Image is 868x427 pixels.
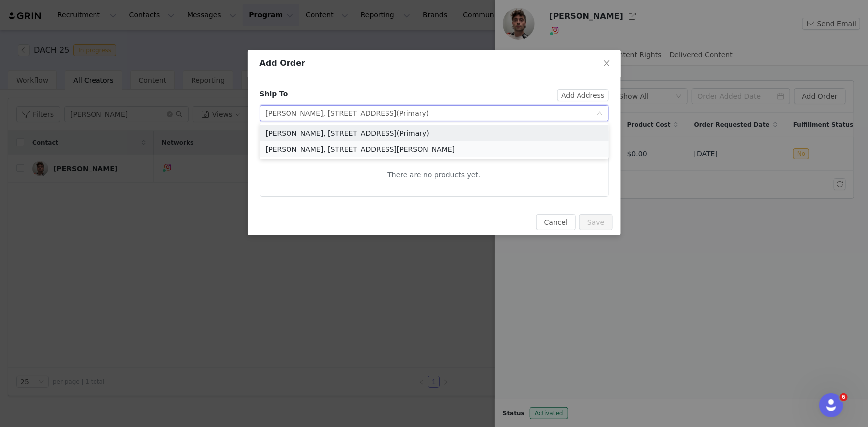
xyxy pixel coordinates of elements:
button: Cancel [536,214,576,230]
span: (Primary) [397,129,429,137]
i: icon: down [597,110,603,117]
div: [PERSON_NAME], [STREET_ADDRESS] [266,106,429,121]
button: Add Address [557,89,608,101]
span: Add Order [260,58,306,68]
div: Ship To [260,89,288,99]
iframe: Intercom live chat [819,393,843,417]
div: There are no products yet. [260,162,608,188]
span: 6 [840,393,848,401]
i: icon: close [603,59,611,67]
span: (Primary) [397,109,429,117]
li: [PERSON_NAME], [STREET_ADDRESS] [260,125,609,141]
button: Close [593,50,621,78]
button: Save [579,214,612,230]
li: [PERSON_NAME], [STREET_ADDRESS][PERSON_NAME] [260,141,609,157]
